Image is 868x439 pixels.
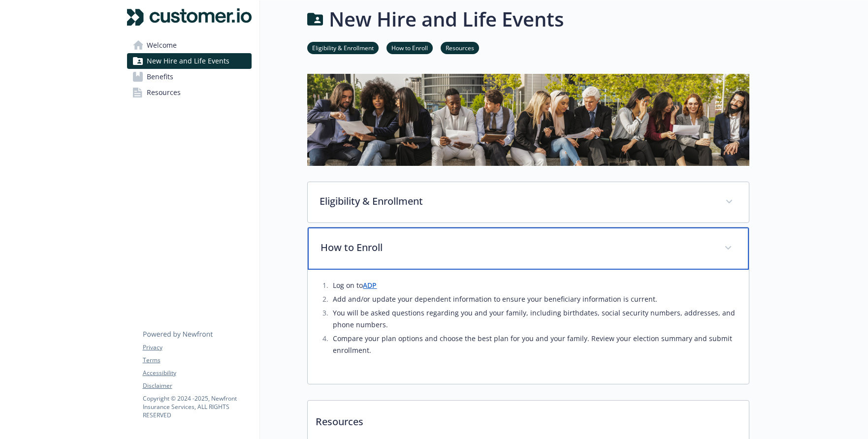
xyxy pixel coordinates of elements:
li: You will be asked questions regarding you and your family, including birthdates, social security ... [330,307,737,331]
a: Benefits [127,69,252,85]
img: new hire page banner [307,74,749,166]
a: Resources [127,85,252,100]
p: How to Enroll [321,240,712,255]
div: Eligibility & Enrollment [308,182,749,222]
a: ADP [363,281,377,290]
span: Welcome [147,37,177,53]
a: Eligibility & Enrollment [307,43,379,52]
a: Terms [143,356,251,365]
li: Log on to [330,280,737,291]
li: Compare your plan options and choose the best plan for you and your family. Review your election ... [330,333,737,356]
a: Accessibility [143,369,251,377]
span: Resources [147,85,181,100]
a: How to Enroll [386,43,433,52]
div: How to Enroll [308,227,749,270]
a: Disclaimer [143,381,251,390]
a: New Hire and Life Events [127,53,252,69]
a: Privacy [143,343,251,352]
div: How to Enroll [308,270,749,384]
li: Add and/or update your dependent information to ensure your beneficiary information is current. [330,293,737,305]
p: Eligibility & Enrollment [320,194,713,209]
span: Benefits [147,69,173,85]
p: Resources [308,401,749,437]
h1: New Hire and Life Events [329,4,564,34]
a: Resources [441,43,479,52]
a: Welcome [127,37,252,53]
p: Copyright © 2024 - 2025 , Newfront Insurance Services, ALL RIGHTS RESERVED [143,394,251,419]
span: New Hire and Life Events [147,53,229,69]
